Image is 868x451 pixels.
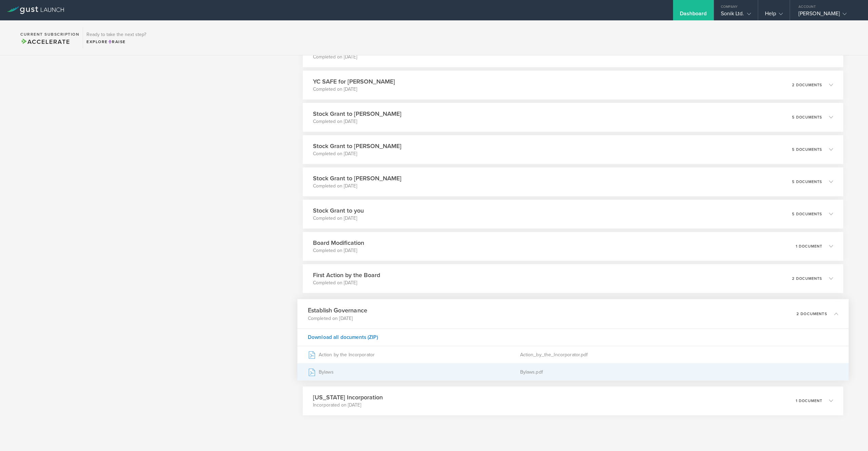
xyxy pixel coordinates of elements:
[796,399,822,403] p: 1 document
[308,315,367,322] p: Completed on [DATE]
[520,363,839,380] div: Bylaws.pdf
[313,150,401,157] p: Completed on [DATE]
[313,54,395,60] p: Completed on [DATE]
[792,180,822,184] p: 5 documents
[796,312,827,315] p: 2 documents
[308,346,520,363] div: Action by the Incorporator
[313,142,401,150] h3: Stock Grant to [PERSON_NAME]
[721,10,751,20] div: Sonik Ltd.
[792,115,822,119] p: 5 documents
[313,206,364,215] h3: Stock Grant to you
[792,148,822,151] p: 5 documents
[792,83,822,87] p: 2 documents
[313,118,401,125] p: Completed on [DATE]
[313,86,395,93] p: Completed on [DATE]
[313,402,383,409] p: Incorporated on [DATE]
[680,10,707,20] div: Dashboard
[308,306,367,315] h3: Establish Governance
[834,418,868,451] iframe: Chat Widget
[313,109,401,118] h3: Stock Grant to [PERSON_NAME]
[20,38,70,46] span: Accelerate
[313,238,364,247] h3: Board Modification
[313,271,380,279] h3: First Action by the Board
[313,215,364,222] p: Completed on [DATE]
[86,32,146,37] h3: Ready to take the next step?
[313,183,401,190] p: Completed on [DATE]
[520,346,839,363] div: Action_by_the_Incorporator.pdf
[798,10,856,20] div: [PERSON_NAME]
[313,247,364,254] p: Completed on [DATE]
[20,32,79,36] h2: Current Subscription
[83,27,150,48] div: Ready to take the next step?ExploreRaise
[297,328,849,346] div: Download all documents (ZIP)
[792,277,822,281] p: 2 documents
[765,10,783,20] div: Help
[313,279,380,286] p: Completed on [DATE]
[313,174,401,183] h3: Stock Grant to [PERSON_NAME]
[308,363,520,380] div: Bylaws
[86,39,146,45] div: Explore
[313,393,383,402] h3: [US_STATE] Incorporation
[313,77,395,86] h3: YC SAFE for [PERSON_NAME]
[108,39,126,44] span: Raise
[792,212,822,216] p: 5 documents
[796,245,822,248] p: 1 document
